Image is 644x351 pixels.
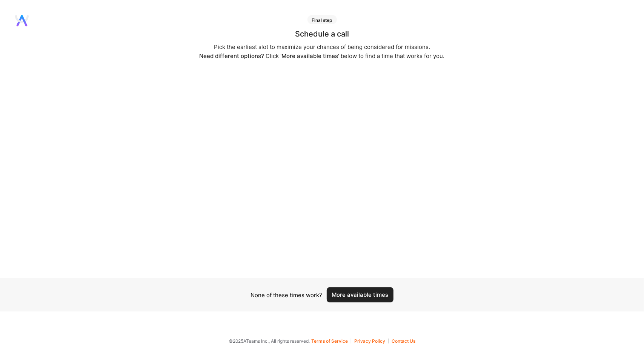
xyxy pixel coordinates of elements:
div: Pick the earliest slot to maximize your chances of being considered for missions. Click below to ... [200,43,445,61]
div: Final step [307,15,337,24]
span: 'More available times' [281,52,340,60]
button: Contact Us [392,339,415,343]
span: Need different options? [200,52,264,60]
div: Schedule a call [295,30,349,38]
span: © 2025 ATeams Inc., All rights reserved. [229,337,310,345]
button: Privacy Policy [354,339,389,343]
button: Terms of Service [311,339,351,343]
button: More available times [327,287,393,302]
div: None of these times work? [251,291,322,299]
